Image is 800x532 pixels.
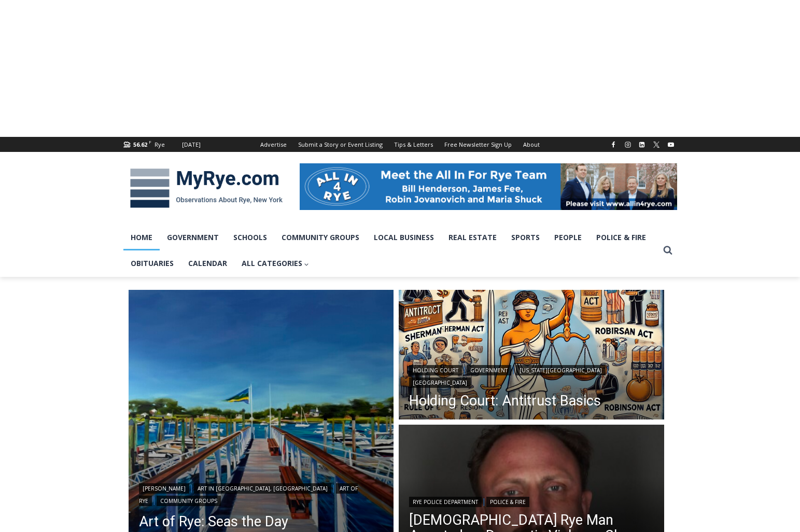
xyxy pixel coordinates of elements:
[234,250,317,276] a: All Categories
[399,290,664,423] img: Holding Court Anti Trust Basics Illustration DALLE 2025-10-14
[226,225,274,250] a: Schools
[650,138,663,151] a: X
[467,365,511,375] a: Government
[181,250,234,276] a: Calendar
[388,137,439,152] a: Tips & Letters
[242,258,310,269] span: All Categories
[139,481,384,506] div: | | |
[300,163,677,210] img: All in for Rye
[157,496,221,506] a: Community Groups
[409,393,654,409] a: Holding Court: Antitrust Basics
[133,141,147,148] span: 56.62
[292,137,388,152] a: Submit a Story or Event Listing
[155,140,165,149] div: Rye
[409,363,654,388] div: | | |
[589,225,653,250] a: Police & Fire
[517,137,545,152] a: About
[123,250,181,276] a: Obituaries
[399,290,664,423] a: Read More Holding Court: Antitrust Basics
[504,225,547,250] a: Sports
[409,497,482,507] a: Rye Police Department
[139,511,384,532] a: Art of Rye: Seas the Day
[439,137,517,152] a: Free Newsletter Sign Up
[182,140,201,149] div: [DATE]
[658,241,677,260] button: View Search Form
[547,225,589,250] a: People
[123,225,658,277] nav: Primary Navigation
[255,137,292,152] a: Advertise
[636,138,648,151] a: Linkedin
[622,138,634,151] a: Instagram
[607,138,620,151] a: Facebook
[139,483,189,494] a: [PERSON_NAME]
[123,225,160,250] a: Home
[274,225,367,250] a: Community Groups
[665,138,677,151] a: YouTube
[139,483,358,506] a: Art of Rye
[160,225,226,250] a: Government
[516,365,606,375] a: [US_STATE][GEOGRAPHIC_DATA]
[255,137,545,152] nav: Secondary Navigation
[486,497,529,507] a: Police & Fire
[409,377,471,388] a: [GEOGRAPHIC_DATA]
[194,483,331,494] a: Art in [GEOGRAPHIC_DATA], [GEOGRAPHIC_DATA]
[409,495,654,507] div: |
[441,225,504,250] a: Real Estate
[149,139,151,145] span: F
[409,365,462,375] a: Holding Court
[367,225,441,250] a: Local Business
[123,161,289,215] img: MyRye.com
